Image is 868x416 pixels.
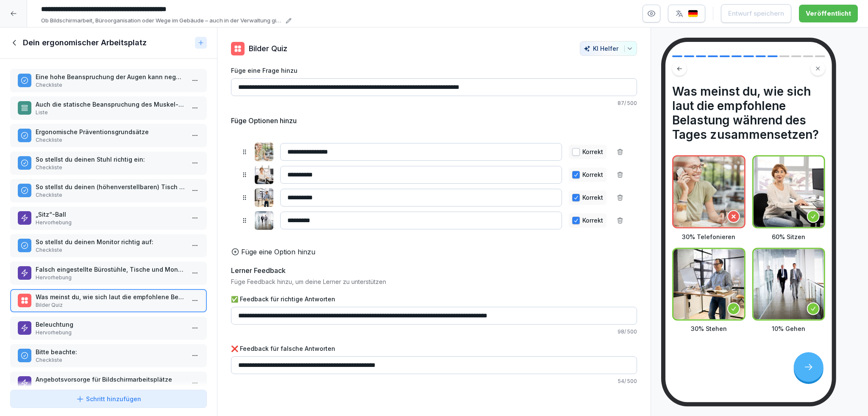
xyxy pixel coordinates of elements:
[231,66,637,75] label: Füge eine Frage hinzu
[10,390,207,408] button: Schritt hinzufügen
[36,72,185,81] p: Eine hohe Beanspruchung der Augen kann negative Auswirkungen nach sich ziehen, wie ...
[231,377,637,385] p: 54 / 500
[36,136,185,144] p: Checkliste
[231,344,637,353] label: ❌ Feedback für falsche Antworten
[10,124,207,147] div: Ergonomische PräventionsgrundsätzeCheckliste
[36,164,185,171] p: Checkliste
[36,81,185,89] p: Checkliste
[231,295,637,303] label: ✅ Feedback für richtige Antworten
[255,188,273,207] img: ac6lcrb4rdmzx5qqc1rmbh5r.png
[10,344,207,367] div: Bitte beachte:Checkliste
[672,232,745,241] p: 30% Telefonieren
[10,207,207,230] div: „Sitz“-BallHervorhebung
[36,246,185,254] p: Checkliste
[10,262,207,285] div: Falsch eingestellte Bürostühle, Tische und Monitore führen im [GEOGRAPHIC_DATA] zuHervorhebung
[10,317,207,340] div: BeleuchtungHervorhebung
[752,325,825,333] p: 10% Gehen
[10,96,207,120] div: Auch die statische Beanspruchung des Muskel- und Skelettsystems kann schädliche Folgen haben, wie...
[10,179,207,202] div: So stellst du deinen (höhenverstellbaren) Tisch richtig ein:Checkliste
[753,157,823,227] img: sv4a8wrzb2sye8u4qgwe1wx9.png
[672,325,745,333] p: 30% Stehen
[36,347,185,356] p: Bitte beachte:
[255,143,273,161] img: v5hq1vj9g8v0aq5mrhnfypze.png
[753,249,823,319] img: rfmo53b6e4m98ms5rft52yr5.png
[36,301,185,309] p: Bilder Quiz
[41,17,283,25] p: Ob Bildschirmarbeit, Büroorganisation oder Wege im Gebäude – auch in der Verwaltung gibt es Risik...
[10,372,207,395] div: Angebotsvorsorge für BildschirmarbeitsplätzeHervorhebung
[36,127,185,136] p: Ergonomische Präventionsgrundsätze
[36,356,185,364] p: Checkliste
[231,116,297,126] h5: Füge Optionen hinzu
[799,5,858,22] button: Veröffentlicht
[231,265,286,275] h5: Lerner Feedback
[580,41,637,56] button: KI Helfer
[36,292,185,301] p: Was meinst du, wie sich laut die empfohlene Belastung während des Tages zusammensetzen?
[231,328,637,336] p: 98 / 500
[584,45,633,52] div: KI Helfer
[36,182,185,191] p: So stellst du deinen (höhenverstellbaren) Tisch richtig ein:
[672,84,825,142] h4: Was meinst du, wie sich laut die empfohlene Belastung während des Tages zusammensetzen?
[721,4,791,23] button: Entwurf speichern
[36,237,185,246] p: So stellst du deinen Monitor richtig auf:
[36,274,185,281] p: Hervorhebung
[688,10,698,18] img: de.svg
[36,100,185,109] p: Auch die statische Beanspruchung des Muskel- und Skelettsystems kann schädliche Folgen haben, wie...
[582,194,603,201] p: Korrekt
[36,109,185,116] p: Liste
[673,249,744,319] img: ac6lcrb4rdmzx5qqc1rmbh5r.png
[255,211,273,230] img: rfmo53b6e4m98ms5rft52yr5.png
[10,69,207,92] div: Eine hohe Beanspruchung der Augen kann negative Auswirkungen nach sich ziehen, wie ...Checkliste
[582,148,603,156] p: Korrekt
[23,38,147,48] h1: Dein ergonomischer Arbeitsplatz
[249,43,287,54] p: Bilder Quiz
[231,277,637,286] p: Füge Feedback hinzu, um deine Lerner zu unterstützen
[806,9,851,18] div: Veröffentlicht
[752,232,825,241] p: 60% Sitzen
[36,265,185,274] p: Falsch eingestellte Bürostühle, Tische und Monitore führen im [GEOGRAPHIC_DATA] zu
[582,217,603,224] p: Korrekt
[241,247,315,257] p: Füge eine Option hinzu
[728,9,784,18] div: Entwurf speichern
[231,99,637,107] p: 87 / 500
[76,394,141,403] div: Schritt hinzufügen
[10,289,207,312] div: Was meinst du, wie sich laut die empfohlene Belastung während des Tages zusammensetzen?Bilder Quiz
[673,157,744,227] img: v5hq1vj9g8v0aq5mrhnfypze.png
[36,320,185,329] p: Beleuchtung
[36,210,185,219] p: „Sitz“-Ball
[36,191,185,199] p: Checkliste
[10,234,207,257] div: So stellst du deinen Monitor richtig auf:Checkliste
[36,375,185,384] p: Angebotsvorsorge für Bildschirmarbeitsplätze
[36,155,185,164] p: So stellst du deinen Stuhl richtig ein:
[36,329,185,336] p: Hervorhebung
[582,171,603,179] p: Korrekt
[255,165,273,184] img: sv4a8wrzb2sye8u4qgwe1wx9.png
[36,219,185,226] p: Hervorhebung
[10,152,207,175] div: So stellst du deinen Stuhl richtig ein:Checkliste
